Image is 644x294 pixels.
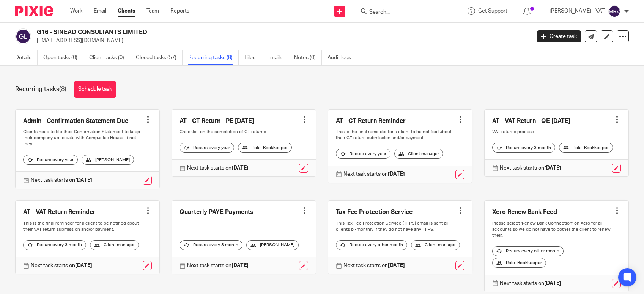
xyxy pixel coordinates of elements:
[31,262,92,269] p: Next task starts on
[59,86,66,92] span: (8)
[187,164,249,172] p: Next task starts on
[238,143,292,153] div: Role: Bookkeeper
[559,143,613,153] div: Role: Bookkeeper
[500,280,561,287] p: Next task starts on
[544,281,561,286] strong: [DATE]
[368,9,437,16] input: Search
[231,165,249,171] strong: [DATE]
[500,164,561,172] p: Next task starts on
[328,50,357,65] a: Audit logs
[180,240,242,250] div: Recurs every 3 month
[74,81,116,98] a: Schedule task
[15,50,38,65] a: Details
[15,6,53,16] img: Pixie
[70,7,82,15] a: Work
[336,149,390,159] div: Recurs every year
[43,50,83,65] a: Open tasks (0)
[411,240,460,250] div: Client manager
[170,7,189,15] a: Reports
[180,143,234,153] div: Recurs every year
[550,7,605,15] p: [PERSON_NAME] - VAT
[231,263,249,268] strong: [DATE]
[188,50,239,65] a: Recurring tasks (8)
[478,8,507,14] span: Get Support
[246,240,299,250] div: [PERSON_NAME]
[82,155,134,165] div: [PERSON_NAME]
[492,246,564,256] div: Recurs every other month
[23,155,78,165] div: Recurs every year
[394,149,443,159] div: Client manager
[118,7,135,15] a: Clients
[492,258,546,268] div: Role: Bookkeeper
[15,85,66,93] h1: Recurring tasks
[343,262,405,269] p: Next task starts on
[15,28,31,44] img: svg%3E
[388,263,405,268] strong: [DATE]
[31,176,92,184] p: Next task starts on
[90,240,139,250] div: Client manager
[37,28,428,36] h2: G16 - SINEAD CONSULTANTS LIMITED
[75,263,92,268] strong: [DATE]
[388,171,405,177] strong: [DATE]
[244,50,261,65] a: Files
[23,240,86,250] div: Recurs every 3 month
[136,50,183,65] a: Closed tasks (57)
[608,5,620,17] img: svg%3E
[37,37,526,44] p: [EMAIL_ADDRESS][DOMAIN_NAME]
[75,178,92,183] strong: [DATE]
[492,143,555,153] div: Recurs every 3 month
[336,240,407,250] div: Recurs every other month
[94,7,106,15] a: Email
[146,7,159,15] a: Team
[343,170,405,178] p: Next task starts on
[187,262,249,269] p: Next task starts on
[294,50,322,65] a: Notes (0)
[537,30,581,42] a: Create task
[267,50,288,65] a: Emails
[544,165,561,171] strong: [DATE]
[89,50,130,65] a: Client tasks (0)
